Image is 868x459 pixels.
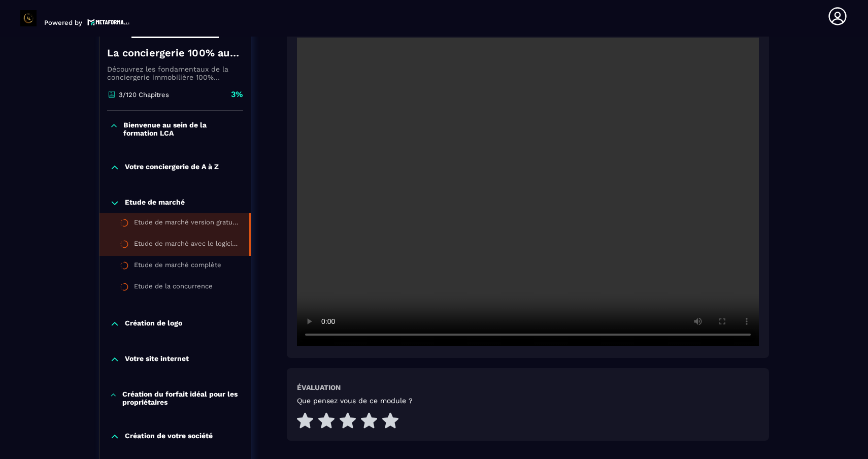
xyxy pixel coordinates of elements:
[123,121,241,137] p: Bienvenue au sein de la formation LCA
[119,91,169,99] p: 3/120 Chapitres
[44,19,82,26] p: Powered by
[297,383,341,391] h6: Évaluation
[231,89,243,100] p: 3%
[134,218,239,229] div: Etude de marché version gratuite
[134,282,213,293] div: Etude de la concurrence
[134,240,239,251] div: Etude de marché avec le logiciel Airdna version payante
[125,432,213,442] p: Création de votre société
[125,162,219,173] p: Votre conciergerie de A à Z
[20,10,37,26] img: logo-branding
[134,261,221,272] div: Etude de marché complète
[125,319,182,329] p: Création de logo
[107,46,243,60] h4: La conciergerie 100% automatisée
[107,65,243,81] p: Découvrez les fondamentaux de la conciergerie immobilière 100% automatisée. Cette formation est c...
[122,390,241,406] p: Création du forfait idéal pour les propriétaires
[87,18,130,26] img: logo
[297,397,413,405] h5: Que pensez vous de ce module ?
[125,198,185,208] p: Etude de marché
[125,354,189,365] p: Votre site internet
